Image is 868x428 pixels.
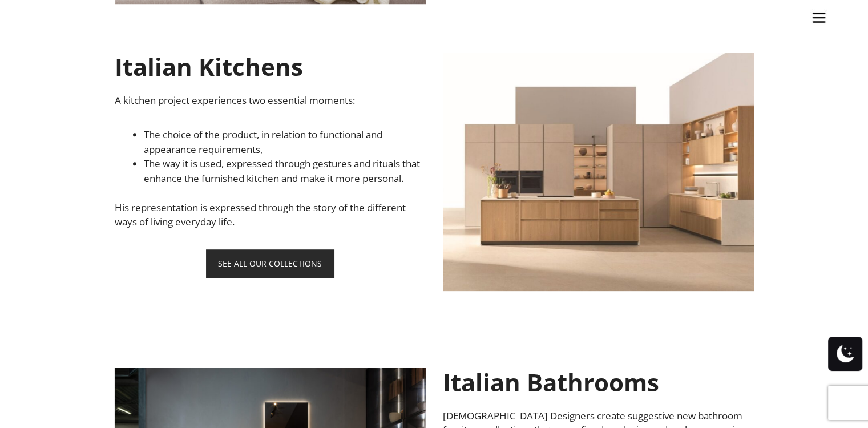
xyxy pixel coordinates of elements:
[115,53,426,81] h1: Italian Kitchens
[115,200,426,229] p: His representation is expressed through the story of the different ways of living everyday life.
[144,127,426,156] li: The choice of the product, in relation to functional and appearance requirements,
[206,249,334,277] a: SEE ALL OUR COLLECTIONS
[443,53,754,291] img: VENETA-CUCINE-Sakura_Rovere-Ikebana-e-Marrone-Grain_Verticale-2048x1241 copy
[443,368,754,397] h1: Italian Bathrooms
[810,9,827,26] img: burger-menu-svgrepo-com-30x30.jpg
[115,93,426,108] p: A kitchen project experiences two essential moments:
[144,156,426,185] li: The way it is used, expressed through gestures and rituals that enhance the furnished kitchen and...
